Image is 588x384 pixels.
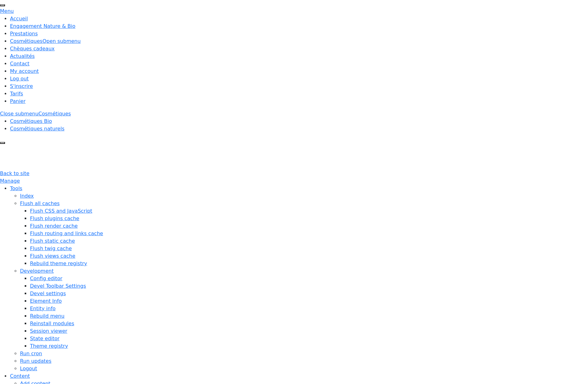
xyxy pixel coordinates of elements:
[30,343,68,349] a: Theme registry
[20,268,54,274] a: Development
[10,38,81,44] a: Cosmétiques
[30,238,75,244] a: Flush static cache
[30,336,60,341] a: State editor
[30,230,103,236] a: Flush routing and links cache
[30,328,67,334] a: Session viewer
[30,275,62,281] a: Config editor
[20,200,60,206] a: Flush all caches
[30,260,87,266] a: Rebuild theme registry
[10,373,30,379] a: Content
[20,358,51,364] a: Run updates
[30,321,74,326] a: Reinstall modules
[20,193,34,199] a: Index
[20,366,37,371] a: Logout
[10,16,28,22] a: Accueil
[30,298,62,304] a: Element Info
[30,283,86,289] a: Devel Toolbar Settings
[20,351,42,356] a: Run cron
[10,31,38,37] a: Prestations
[10,68,39,74] a: My account
[30,306,56,311] a: Entity info
[38,111,71,117] span: Cosmétiques
[10,118,52,124] a: Cosmétiques Bio
[10,98,26,104] a: Panier
[10,91,23,97] a: Tarifs
[10,76,29,82] a: Log out
[30,291,66,296] a: Devel settings
[10,23,75,29] a: Engagement Nature & Bio
[30,313,64,319] a: Rebuild menu
[10,126,64,132] a: Cosmétiques naturels
[10,185,22,191] a: Tools
[30,245,72,251] a: Flush twig cache
[30,253,75,259] a: Flush views cache
[10,46,55,52] a: Chèques cadeaux
[10,83,33,89] a: S'inscrire
[42,38,81,44] span: Open submenu
[30,223,78,229] a: Flush render cache
[10,53,35,59] a: Actualités
[30,208,92,214] a: Flush CSS and JavaScript
[30,215,79,221] a: Flush plugins cache
[10,61,29,67] a: Contact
